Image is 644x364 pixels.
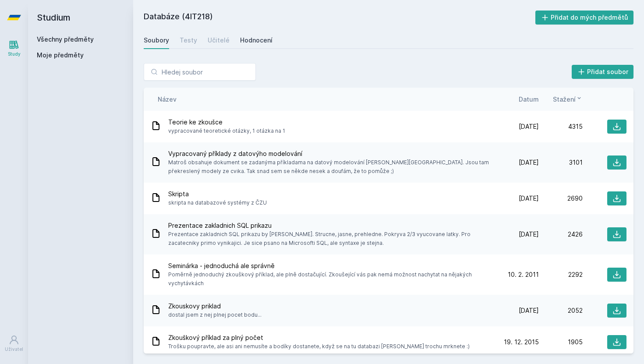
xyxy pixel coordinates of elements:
a: Study [2,35,26,62]
span: Prezentace zakladnich SQL prikazu by [PERSON_NAME]. Strucne, jasne, prehledne. Pokryva 2/3 vyucov... [168,230,492,247]
div: Study [8,51,21,57]
a: Uživatel [2,330,26,357]
button: Přidat do mých předmětů [535,11,634,25]
span: Matroš obsahuje dokument se zadanýma příkladama na datový modelování [PERSON_NAME][GEOGRAPHIC_DAT... [168,158,492,176]
span: [DATE] [519,230,539,239]
button: Datum [519,95,539,104]
div: 4315 [539,122,583,131]
div: 2292 [539,270,583,279]
h2: Databáze (4IT218) [144,11,535,25]
a: Všechny předměty [37,35,94,43]
span: Moje předměty [37,51,84,60]
span: dostal jsem z nej plnej pocet bodu... [168,311,262,319]
span: skripta na databazové systémy z ČZU [168,198,267,207]
a: Učitelé [208,32,230,49]
span: Teorie ke zkoušce [168,118,285,127]
a: Testy [180,32,197,49]
span: Poměrně jednoduchý zkouškový příklad, ale plně dostačující. Zkoušející vás pak nemá možnost nachy... [168,270,492,288]
span: Seminárka - jednoduchá ale správně [168,262,492,270]
div: 3101 [539,158,583,167]
div: Testy [180,36,197,45]
button: Stažení [553,95,583,104]
button: Název [158,95,177,104]
div: Uživatel [5,346,23,353]
div: 2426 [539,230,583,239]
span: [DATE] [519,158,539,167]
span: 10. 2. 2011 [508,270,539,279]
span: Trošku poupravte, ale asi ani nemusíte a bodíky dostanete, když se na tu databazi [PERSON_NAME] t... [168,342,470,351]
span: 19. 12. 2015 [504,338,539,346]
span: Zkouškový příklad za plný počet [168,333,470,342]
span: [DATE] [519,194,539,203]
a: Hodnocení [240,32,272,49]
div: 1905 [539,338,583,346]
a: Soubory [144,32,169,49]
span: Vypracovaný příklady z datovýho modelování [168,149,492,158]
div: 2690 [539,194,583,203]
span: [DATE] [519,122,539,131]
div: Soubory [144,36,169,45]
button: Přidat soubor [572,65,634,79]
span: [DATE] [519,306,539,315]
div: Učitelé [208,36,230,45]
input: Hledej soubor [144,63,256,81]
span: Zkouskovy priklad [168,302,262,311]
div: Hodnocení [240,36,272,45]
span: Skripta [168,190,267,198]
div: 2052 [539,306,583,315]
span: vypracované teoretické otázky, 1 otázka na 1 [168,127,285,135]
span: Stažení [553,95,576,104]
span: Prezentace zakladnich SQL prikazu [168,221,492,230]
